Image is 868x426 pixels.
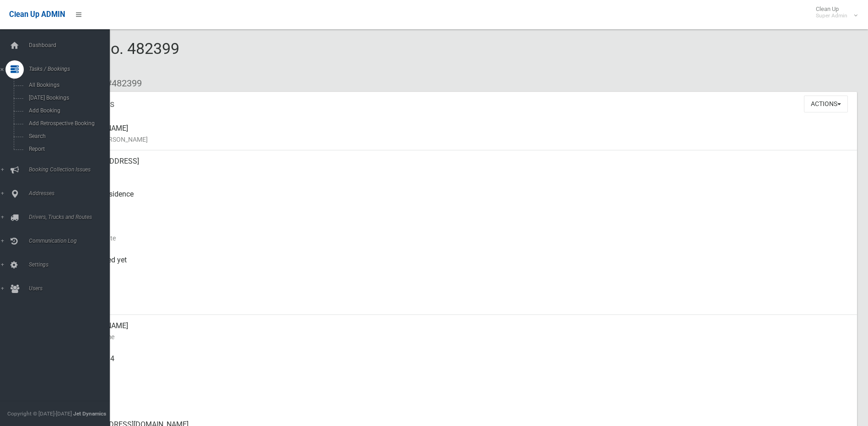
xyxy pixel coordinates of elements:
span: Tasks / Bookings [26,66,117,72]
span: Users [26,285,117,292]
div: [PERSON_NAME] [73,315,850,348]
div: [DATE] [73,282,850,315]
span: Report [26,146,109,152]
span: Drivers, Trucks and Routes [26,214,117,220]
span: Booking Collection Issues [26,166,117,173]
small: Address [73,167,850,178]
span: Search [26,133,109,139]
span: All Bookings [26,82,109,88]
small: Mobile [73,364,850,375]
span: Copyright © [DATE]-[DATE] [7,410,72,417]
div: [DATE] [73,216,850,249]
small: Collection Date [73,233,850,244]
span: Booking No. 482399 [40,39,179,75]
span: [DATE] Bookings [26,95,109,101]
div: [STREET_ADDRESS] [73,150,850,183]
small: Landline [73,397,850,408]
strong: Jet Dynamics [73,410,106,417]
span: Settings [26,261,117,268]
span: Communication Log [26,238,117,244]
button: Actions [804,96,848,112]
li: #482399 [100,75,142,92]
small: Zone [73,298,850,309]
span: Add Retrospective Booking [26,120,109,127]
small: Contact Name [73,331,850,342]
div: Front of Residence [73,183,850,216]
span: Add Booking [26,107,109,114]
div: Not collected yet [73,249,850,282]
div: None given [73,381,850,414]
small: Name of [PERSON_NAME] [73,134,850,145]
div: 0410608984 [73,348,850,381]
small: Super Admin [816,12,847,19]
span: Dashboard [26,42,117,48]
span: Clean Up [811,5,857,19]
small: Pickup Point [73,200,850,211]
span: Addresses [26,190,117,197]
div: [PERSON_NAME] [73,117,850,150]
span: Clean Up ADMIN [9,10,65,19]
small: Collected At [73,266,850,277]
